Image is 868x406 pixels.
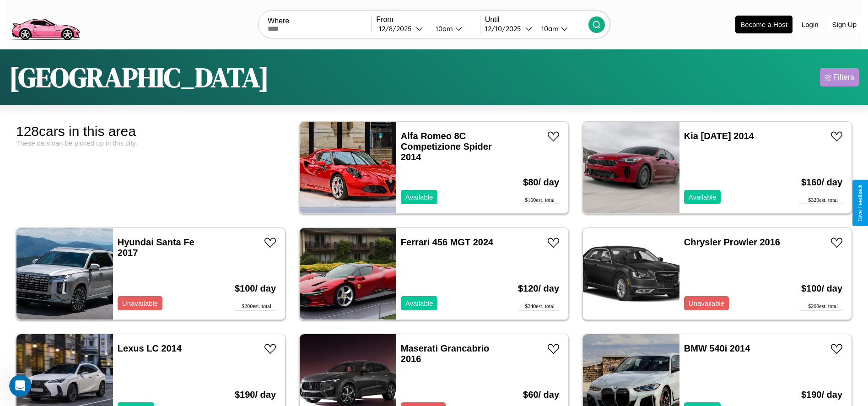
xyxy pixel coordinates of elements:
[118,343,182,353] a: Lexus LC 2014
[379,24,416,33] div: 12 / 8 / 2025
[518,303,559,310] div: $ 240 est. total
[235,274,276,303] h3: $ 100 / day
[523,197,559,204] div: $ 160 est. total
[801,197,842,204] div: $ 320 est. total
[485,16,588,24] label: Until
[431,24,455,33] div: 10am
[428,24,480,33] button: 10am
[684,343,750,353] a: BMW 540i 2014
[820,68,859,87] button: Filters
[801,168,842,197] h3: $ 160 / day
[376,24,428,33] button: 12/8/2025
[7,5,84,43] img: logo
[401,343,489,364] a: Maserati Grancabrio 2016
[684,237,780,247] a: Chrysler Prowler 2016
[485,24,525,33] div: 12 / 10 / 2025
[122,297,158,309] p: Unavailable
[689,191,717,203] p: Available
[16,124,286,139] div: 128 cars in this area
[235,303,276,310] div: $ 200 est. total
[537,24,561,33] div: 10am
[523,168,559,197] h3: $ 80 / day
[9,375,31,397] iframe: Intercom live chat
[401,131,492,162] a: Alfa Romeo 8C Competizione Spider 2014
[268,17,371,25] label: Where
[401,237,493,247] a: Ferrari 456 MGT 2024
[405,297,433,309] p: Available
[376,16,480,24] label: From
[684,131,754,141] a: Kia [DATE] 2014
[16,139,286,147] div: These cars can be picked up in this city.
[833,73,854,82] div: Filters
[534,24,588,33] button: 10am
[797,16,823,33] button: Login
[801,274,842,303] h3: $ 100 / day
[801,303,842,310] div: $ 200 est. total
[828,16,861,33] button: Sign Up
[518,274,559,303] h3: $ 120 / day
[735,16,793,33] button: Become a Host
[9,59,269,96] h1: [GEOGRAPHIC_DATA]
[857,184,863,222] div: Give Feedback
[405,191,433,203] p: Available
[689,297,724,309] p: Unavailable
[118,237,194,258] a: Hyundai Santa Fe 2017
